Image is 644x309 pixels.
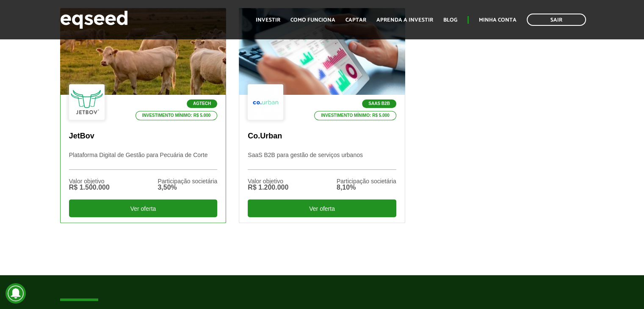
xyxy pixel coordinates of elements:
a: Agtech Investimento mínimo: R$ 5.000 JetBov Plataforma Digital de Gestão para Pecuária de Corte V... [60,8,227,223]
a: Blog [443,17,457,23]
a: Captar [345,17,366,23]
div: Participação societária [337,178,396,184]
div: R$ 1.500.000 [69,184,110,191]
p: SaaS B2B [362,99,396,108]
p: Plataforma Digital de Gestão para Pecuária de Corte [69,152,218,170]
div: Ver oferta [69,199,218,217]
div: Valor objetivo [69,178,110,184]
img: EqSeed [60,8,128,31]
p: Investimento mínimo: R$ 5.000 [135,111,218,120]
a: Sair [527,14,586,26]
p: SaaS B2B para gestão de serviços urbanos [248,152,396,170]
a: Minha conta [479,17,517,23]
a: Investir [256,17,280,23]
p: Agtech [187,99,217,108]
a: Aprenda a investir [376,17,433,23]
p: Co.Urban [248,132,396,141]
div: 3,50% [158,184,217,191]
a: Como funciona [290,17,335,23]
div: 8,10% [337,184,396,191]
a: SaaS B2B Investimento mínimo: R$ 5.000 Co.Urban SaaS B2B para gestão de serviços urbanos Valor ob... [239,8,405,223]
div: R$ 1.200.000 [248,184,288,191]
p: JetBov [69,132,218,141]
div: Participação societária [158,178,217,184]
div: Ver oferta [248,199,396,217]
p: Investimento mínimo: R$ 5.000 [314,111,396,120]
div: Valor objetivo [248,178,288,184]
